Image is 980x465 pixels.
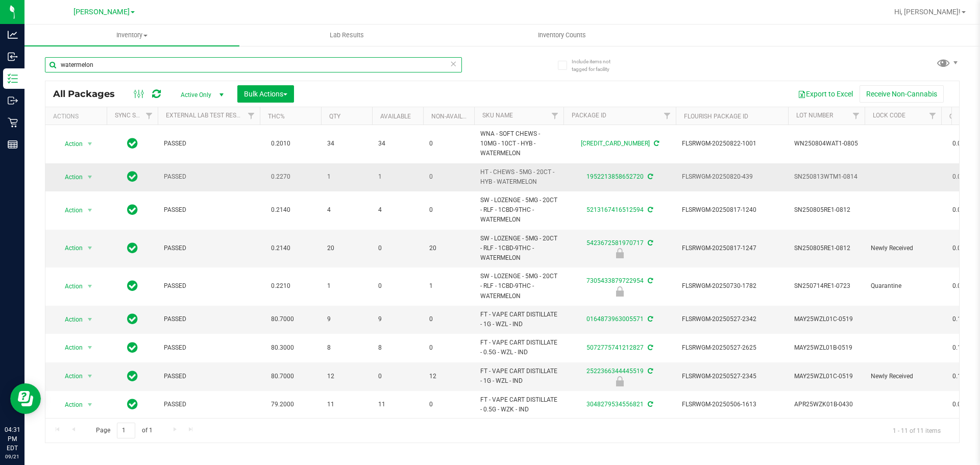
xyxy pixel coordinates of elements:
span: In Sync [127,203,138,217]
span: In Sync [127,169,138,184]
span: 11 [378,400,417,409]
span: 9 [378,314,417,324]
p: 04:31 PM EDT [5,425,20,453]
span: Newly Received [871,372,935,381]
span: Action [56,170,83,184]
span: PASSED [164,372,254,381]
a: [CREDIT_CARD_NUMBER] [581,140,650,147]
span: 0.2270 [266,169,296,184]
a: 3048279534556821 [586,401,644,408]
button: Export to Excel [791,85,860,103]
span: 1 [378,172,417,182]
span: 79.2000 [266,397,299,412]
span: 8 [327,343,366,353]
a: Inventory [24,25,239,46]
inline-svg: Outbound [8,95,18,106]
iframe: Resource center [10,383,41,414]
a: Lock Code [873,112,905,119]
span: Newly Received [871,243,935,253]
span: 0.2140 [266,241,296,256]
span: SW - LOZENGE - 5MG - 20CT - RLF - 1CBD-9THC - WATERMELON [480,272,557,301]
span: SW - LOZENGE - 5MG - 20CT - RLF - 1CBD-9THC - WATERMELON [480,234,557,263]
span: 0.0000 [947,136,977,151]
span: Clear [450,57,457,70]
a: 1952213858652720 [586,173,644,180]
span: Quarantine [871,281,935,291]
button: Bulk Actions [237,85,294,103]
inline-svg: Retail [8,117,18,128]
p: 09/21 [5,453,20,460]
span: select [84,241,96,255]
span: [PERSON_NAME] [73,8,130,16]
span: MAY25WZL01C-0519 [794,372,859,381]
a: THC% [268,113,285,120]
span: Inventory [24,31,239,40]
span: 1 [429,281,468,291]
span: Sync from Compliance System [646,315,653,323]
inline-svg: Inventory [8,74,18,84]
span: In Sync [127,279,138,293]
span: 12 [429,372,468,381]
span: Sync from Compliance System [646,206,653,213]
span: PASSED [164,281,254,291]
span: 1 - 11 of 11 items [885,423,949,438]
span: Action [56,398,83,412]
div: Newly Received [562,376,677,386]
span: WNA - SOFT CHEWS - 10MG - 10CT - HYB - WATERMELON [480,129,557,159]
a: 5072775741212827 [586,344,644,351]
span: WN250804WAT1-0805 [794,139,859,149]
span: SN250805RE1-0812 [794,205,859,215]
a: Lot Number [796,112,833,119]
span: 34 [378,139,417,149]
span: select [84,398,96,412]
a: Filter [924,107,941,125]
span: Lab Results [316,31,378,40]
span: FLSRWGM-20250506-1613 [682,400,782,409]
span: 0 [378,372,417,381]
span: select [84,312,96,327]
span: 0 [429,343,468,353]
span: Hi, [PERSON_NAME]! [894,8,961,16]
span: 0.0000 [947,169,977,184]
span: 34 [327,139,366,149]
a: Filter [141,107,158,125]
inline-svg: Analytics [8,30,18,40]
span: 80.7000 [266,312,299,327]
span: FLSRWGM-20250730-1782 [682,281,782,291]
span: select [84,340,96,355]
span: 4 [378,205,417,215]
a: 5213167416512594 [586,206,644,213]
span: 4 [327,205,366,215]
span: In Sync [127,136,138,151]
span: FT - VAPE CART DISTILLATE - 0.5G - WZL - IND [480,338,557,357]
a: Filter [243,107,260,125]
span: 11 [327,400,366,409]
span: select [84,203,96,217]
span: PASSED [164,314,254,324]
span: select [84,170,96,184]
span: 1 [327,281,366,291]
a: Non-Available [431,113,477,120]
span: APR25WZK01B-0430 [794,400,859,409]
a: Filter [547,107,563,125]
span: PASSED [164,243,254,253]
span: FLSRWGM-20250527-2342 [682,314,782,324]
span: FT - VAPE CART DISTILLATE - 1G - WZL - IND [480,310,557,329]
span: 0 [429,139,468,149]
span: Sync from Compliance System [646,277,653,284]
span: 80.7000 [266,369,299,384]
span: 1 [327,172,366,182]
inline-svg: Reports [8,139,18,150]
button: Receive Non-Cannabis [860,85,944,103]
span: 0.2210 [266,279,296,293]
span: SN250805RE1-0812 [794,243,859,253]
span: 0.1960 [947,312,977,327]
a: Flourish Package ID [684,113,748,120]
span: FT - VAPE CART DISTILLATE - 1G - WZL - IND [480,366,557,386]
span: 80.3000 [266,340,299,355]
input: 1 [117,423,135,438]
span: In Sync [127,397,138,411]
span: Inventory Counts [524,31,600,40]
span: 8 [378,343,417,353]
span: 0 [429,172,468,182]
